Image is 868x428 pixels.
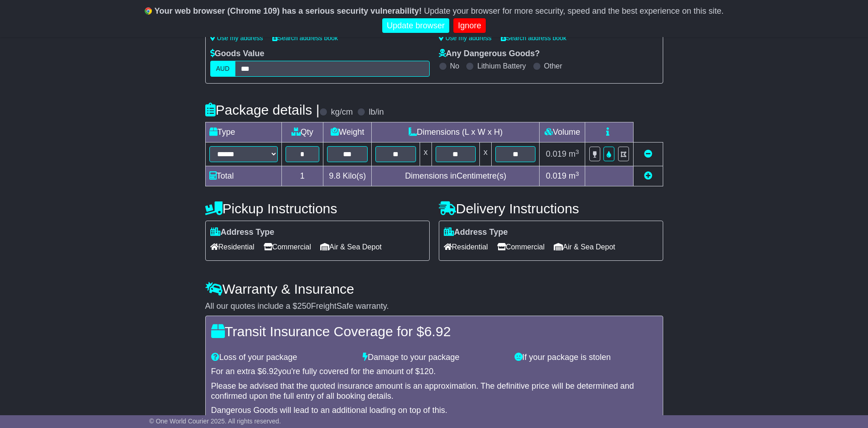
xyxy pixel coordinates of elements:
span: Air & Sea Depot [554,240,615,254]
span: m [569,171,579,180]
div: For an extra $ you're fully covered for the amount of $ . [211,367,657,377]
label: AUD [210,61,236,77]
h4: Transit Insurance Coverage for $ [211,324,657,339]
span: Commercial [497,240,545,254]
a: Remove this item [644,149,652,159]
span: Air & Sea Depot [320,240,382,254]
div: If your package is stolen [510,353,662,363]
h4: Delivery Instructions [439,201,663,216]
span: Residential [444,240,488,254]
td: x [480,143,492,166]
label: lb/in [369,107,384,117]
a: Search address book [501,34,567,42]
span: Commercial [264,240,311,254]
div: All our quotes include a $ FreightSafe warranty. [205,301,663,312]
td: Dimensions (L x W x H) [372,122,540,143]
span: 9.8 [329,171,340,180]
span: 250 [297,301,311,311]
td: Dimensions in Centimetre(s) [372,166,540,186]
sup: 3 [576,170,579,177]
td: Volume [540,122,585,143]
span: © One World Courier 2025. All rights reserved. [149,417,281,425]
sup: 3 [576,148,579,155]
b: Your web browser (Chrome 109) has a serious security vulnerability! [155,6,422,16]
span: 0.019 [546,149,567,159]
div: Please be advised that the quoted insurance amount is an approximation. The definitive price will... [211,381,657,401]
h4: Package details | [205,102,320,117]
label: Other [544,62,562,70]
label: Address Type [444,227,508,238]
td: Weight [323,122,372,143]
label: No [450,62,459,70]
td: x [420,143,431,166]
label: Lithium Battery [477,62,526,70]
h4: Pickup Instructions [205,201,430,216]
a: Use my address [439,34,492,42]
label: Any Dangerous Goods? [439,49,540,59]
div: Loss of your package [207,353,359,363]
label: kg/cm [331,107,353,117]
span: 0.019 [546,171,567,180]
a: Update browser [382,18,449,33]
a: Add new item [644,171,652,180]
span: 120 [420,367,433,376]
label: Goods Value [210,49,265,59]
a: Search address book [272,34,338,42]
span: Residential [210,240,255,254]
a: Ignore [453,18,486,33]
div: Dangerous Goods will lead to an additional loading on top of this. [211,406,657,416]
span: Update your browser for more security, speed and the best experience on this site. [424,6,723,16]
td: Kilo(s) [323,166,372,186]
span: 6.92 [262,367,278,376]
h4: Warranty & Insurance [205,281,663,296]
td: 1 [281,166,323,186]
label: Address Type [210,227,275,238]
div: Damage to your package [358,353,510,363]
td: Total [205,166,281,186]
a: Use my address [210,34,263,42]
span: m [569,149,579,159]
span: 6.92 [424,324,451,339]
td: Type [205,122,281,143]
td: Qty [281,122,323,143]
